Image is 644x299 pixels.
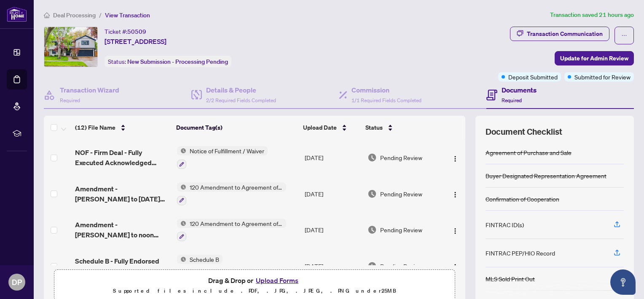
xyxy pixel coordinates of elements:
div: Ticket #: [105,27,146,36]
span: Update for Admin Review [560,52,628,65]
td: [DATE] [301,212,365,248]
span: Amendment - [PERSON_NAME] to noon [DATE] revision - Fully endorsed [PERSON_NAME] acknowledged.pdf [75,220,170,240]
li: / [99,10,102,20]
button: Logo [448,259,462,273]
span: [STREET_ADDRESS] [105,36,166,46]
h4: Transaction Wizard [60,85,119,95]
span: Deal Processing [53,11,96,19]
span: Amendment - [PERSON_NAME] to [DATE] revision - Fully endorsed and acknowledged FINAL.pdf [75,184,170,204]
img: Document Status [368,225,377,234]
button: Status IconNotice of Fulfillment / Waiver [177,146,268,169]
img: logo [7,6,27,22]
img: Document Status [368,153,377,162]
img: Logo [452,228,459,234]
button: Upload Forms [253,275,301,286]
span: Pending Review [380,225,422,234]
button: Update for Admin Review [555,51,634,65]
span: Notice of Fulfillment / Waiver [186,146,268,155]
div: Status: [105,56,231,67]
div: Agreement of Purchase and Sale [486,148,572,157]
span: Submitted for Review [574,72,631,82]
img: Document Status [368,261,377,271]
span: Pending Review [380,153,422,162]
div: Buyer Designated Representation Agreement [486,171,606,180]
img: Logo [452,155,459,162]
div: MLS Sold Print Out [486,274,535,283]
span: Schedule B [186,255,223,264]
span: Schedule B - Fully Endorsed FINAL.pdf [75,256,170,276]
div: FINTRAC ID(s) [486,220,524,229]
div: FINTRAC PEP/HIO Record [486,248,555,258]
td: [DATE] [301,248,365,284]
span: View Transaction [105,11,150,19]
span: home [44,12,50,18]
span: Pending Review [380,261,422,271]
td: [DATE] [301,176,365,212]
span: 120 Amendment to Agreement of Purchase and Sale [186,219,286,228]
button: Logo [448,151,462,164]
article: Transaction saved 21 hours ago [550,10,634,20]
img: Status Icon [177,219,186,228]
th: Document Tag(s) [173,116,300,139]
span: Document Checklist [486,126,562,138]
span: 2/2 Required Fields Completed [206,97,276,103]
img: Document Status [368,189,377,198]
h4: Commission [352,85,421,95]
span: Upload Date [303,123,337,132]
button: Logo [448,223,462,236]
span: 120 Amendment to Agreement of Purchase and Sale [186,182,286,192]
img: Logo [452,191,459,198]
button: Status Icon120 Amendment to Agreement of Purchase and Sale [177,182,286,205]
div: Transaction Communication [527,27,603,41]
span: Status [365,123,383,132]
th: Upload Date [300,116,362,139]
th: (12) File Name [72,116,173,139]
img: IMG-40735652_1.jpg [44,27,97,67]
span: Pending Review [380,189,422,198]
span: Deposit Submitted [508,72,558,82]
span: Drag & Drop or [208,275,301,286]
span: Required [60,97,80,103]
td: [DATE] [301,139,365,176]
h4: Details & People [206,85,276,95]
img: Status Icon [177,255,186,264]
span: (12) File Name [75,123,115,132]
div: Confirmation of Cooperation [486,194,559,204]
span: New Submission - Processing Pending [127,58,228,65]
img: Status Icon [177,146,186,155]
span: ellipsis [621,33,627,38]
h4: Documents [502,85,537,95]
button: Status Icon120 Amendment to Agreement of Purchase and Sale [177,219,286,242]
img: Status Icon [177,182,186,192]
button: Transaction Communication [510,27,609,41]
span: Required [502,97,522,103]
span: NOF - Firm Deal - Fully Executed Acknowledged FINAL.pdf [75,147,170,168]
button: Open asap [610,269,636,295]
p: Supported files include .PDF, .JPG, .JPEG, .PNG under 25 MB [59,286,450,296]
img: Logo [452,264,459,270]
span: DP [12,276,22,288]
th: Status [362,116,440,139]
span: 50509 [127,28,146,35]
span: 1/1 Required Fields Completed [352,97,421,103]
button: Logo [448,187,462,201]
button: Status IconSchedule B [177,255,223,277]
